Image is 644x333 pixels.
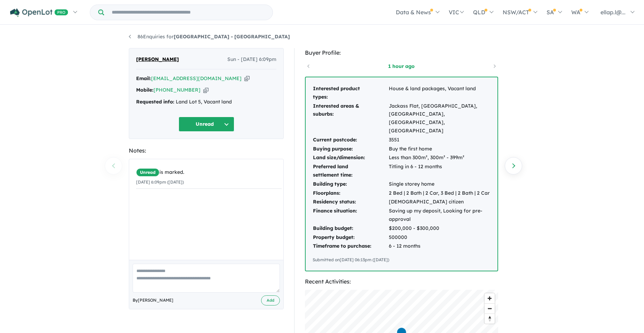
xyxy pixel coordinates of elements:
[133,297,173,304] span: By [PERSON_NAME]
[136,98,276,106] div: Land Lot 5, Vacant land
[313,135,388,145] td: Current postcode:
[129,33,290,40] a: 86Enquiries for[GEOGRAPHIC_DATA] - [GEOGRAPHIC_DATA]
[174,33,290,40] strong: [GEOGRAPHIC_DATA] - [GEOGRAPHIC_DATA]
[313,256,490,263] div: Submitted on [DATE] 06:13pm ([DATE])
[313,189,388,198] td: Floorplans:
[388,153,490,162] td: Less than 300m², 300m² - 399m²
[313,84,388,102] td: Interested product types:
[313,102,388,135] td: Interested areas & suburbs:
[388,135,490,145] td: 3551
[313,198,388,207] td: Residency status:
[136,168,282,177] div: is marked.
[203,86,209,94] button: Copy
[10,8,68,17] img: Openlot PRO Logo White
[151,75,242,82] a: [EMAIL_ADDRESS][DOMAIN_NAME]
[600,9,626,16] span: ellap.l@...
[388,207,490,224] td: Saving up my deposit, Looking for pre-approval
[388,198,490,207] td: [DEMOGRAPHIC_DATA] citizen
[313,180,388,189] td: Building type:
[305,277,498,286] div: Recent Activities:
[313,153,388,162] td: Land size/dimension:
[244,75,250,82] button: Copy
[485,293,495,303] button: Zoom in
[105,5,271,20] input: Try estate name, suburb, builder or developer
[485,303,495,313] button: Zoom out
[388,189,490,198] td: 2 Bed | 2 Bath | 2 Car, 3 Bed | 2 Bath | 2 Car
[227,55,276,64] span: Sun - [DATE] 6:09pm
[388,102,490,135] td: Jackass Flat, [GEOGRAPHIC_DATA], [GEOGRAPHIC_DATA], [GEOGRAPHIC_DATA], [GEOGRAPHIC_DATA]
[129,33,515,41] nav: breadcrumb
[261,295,280,305] button: Add
[313,233,388,242] td: Property budget:
[485,313,495,324] button: Reset bearing to north
[136,75,151,82] strong: Email:
[179,117,234,132] button: Unread
[313,207,388,224] td: Finance situation:
[136,99,174,105] strong: Requested info:
[313,162,388,180] td: Preferred land settlement time:
[313,242,388,251] td: Timeframe to purchase:
[388,233,490,242] td: 500000
[305,48,498,57] div: Buyer Profile:
[129,146,284,155] div: Notes:
[388,242,490,251] td: 6 - 12 months
[136,87,154,93] strong: Mobile:
[136,55,179,64] span: [PERSON_NAME]
[372,63,431,70] a: 1 hour ago
[388,224,490,233] td: $200,000 - $300,000
[136,168,159,177] span: Unread
[136,179,184,185] small: [DATE] 6:09pm ([DATE])
[388,145,490,154] td: Buy the first home
[388,84,490,102] td: House & land packages, Vacant land
[388,180,490,189] td: Single storey home
[154,87,201,93] a: [PHONE_NUMBER]
[313,224,388,233] td: Building budget:
[313,145,388,154] td: Buying purpose:
[388,162,490,180] td: Titling in 6 - 12 months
